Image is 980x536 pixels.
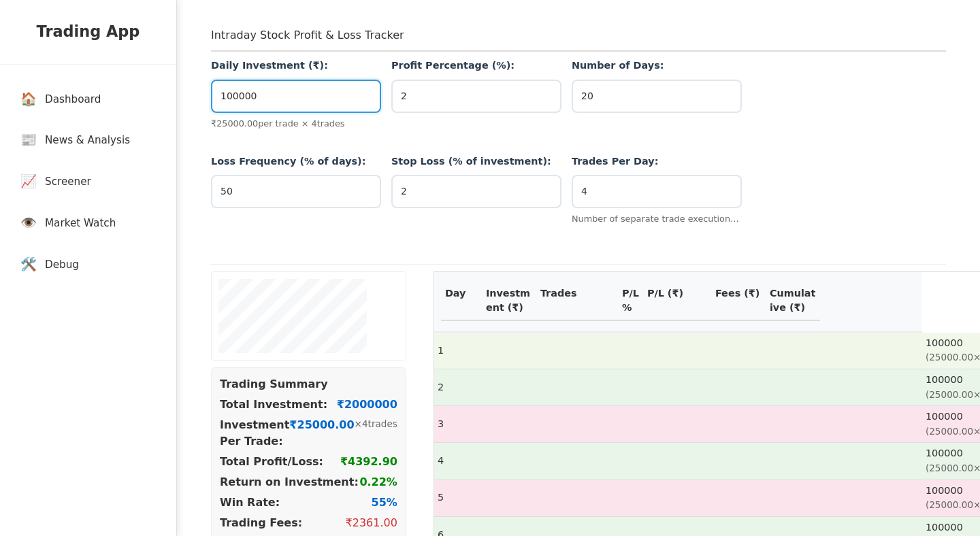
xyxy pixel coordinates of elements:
[20,131,37,150] span: 📰
[434,333,921,369] td: 1
[45,133,130,148] span: News & Analysis
[434,406,921,443] td: 3
[220,454,323,470] strong: Total Profit/Loss:
[372,495,397,511] span: 55 %
[482,282,536,321] th: Investment (₹)
[211,154,381,169] label: Loss Frequency (% of days):
[45,92,101,107] span: Dashboard
[220,417,289,450] strong: Investment Per Trade:
[45,174,91,190] span: Screener
[20,255,37,275] span: 🛠️
[45,216,116,231] span: Market Watch
[20,214,37,233] span: 👁️
[211,58,381,73] label: Daily Investment (₹):
[434,480,921,516] td: 5
[220,397,327,413] strong: Total Investment:
[7,203,169,244] a: 👁️Market Watch
[536,282,618,321] th: Trades
[618,282,643,321] th: P/L %
[434,369,921,406] td: 2
[711,282,766,321] th: Fees (₹)
[359,474,397,490] span: 0.22 %
[337,397,397,413] span: ₹ 2000000
[355,417,397,450] span: × 4 trades
[7,162,169,202] a: 📈Screener
[7,80,169,120] a: 🏠Dashboard
[391,154,561,169] label: Stop Loss (% of investment):
[643,282,711,321] th: P/L (₹)
[20,90,37,110] span: 🏠
[7,120,169,161] a: 📰News & Analysis
[441,282,482,321] th: Day
[434,443,921,480] td: 4
[20,172,37,192] span: 📈
[211,117,381,130] div: ₹ 25000.00 per trade × 4 trades
[45,257,79,273] span: Debug
[572,212,742,225] div: Number of separate trade executions per day
[766,282,820,321] th: Cumulative (₹)
[220,376,397,392] div: Trading Summary
[572,58,742,73] label: Number of Days:
[7,245,169,285] a: 🛠️Debug
[572,154,742,169] label: Trades Per Day:
[220,474,359,490] strong: Return on Investment:
[346,515,397,531] span: ₹ 2361.00
[340,454,397,470] span: ₹ 4392.90
[220,495,280,511] strong: Win Rate:
[289,417,354,450] span: ₹ 25000.00
[14,20,163,44] h2: Trading App
[391,58,561,73] label: Profit Percentage (%):
[220,515,302,531] strong: Trading Fees:
[211,27,946,52] h2: Intraday Stock Profit & Loss Tracker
